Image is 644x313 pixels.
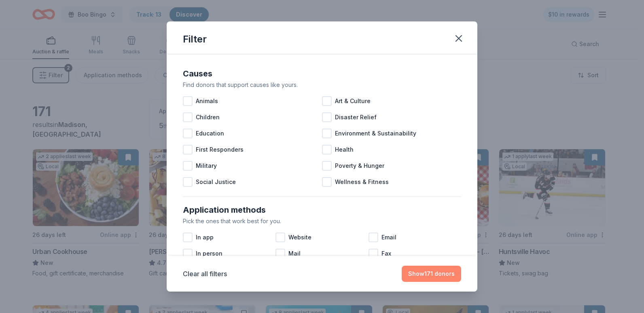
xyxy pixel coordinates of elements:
[288,249,301,258] span: Mail
[196,112,220,122] span: Children
[288,233,311,242] span: Website
[196,129,224,138] span: Education
[381,233,396,242] span: Email
[196,249,222,258] span: In person
[183,203,461,216] div: Application methods
[183,216,461,226] div: Pick the ones that work best for you.
[335,112,377,122] span: Disaster Relief
[183,80,461,90] div: Find donors that support causes like yours.
[183,67,461,80] div: Causes
[196,145,244,154] span: First Responders
[196,233,214,242] span: In app
[183,269,227,279] button: Clear all filters
[335,96,371,106] span: Art & Culture
[335,161,384,171] span: Poverty & Hunger
[335,129,416,138] span: Environment & Sustainability
[335,177,389,187] span: Wellness & Fitness
[402,266,461,282] button: Show171 donors
[196,96,218,106] span: Animals
[381,249,391,258] span: Fax
[196,177,236,187] span: Social Justice
[183,33,207,46] div: Filter
[196,161,217,171] span: Military
[335,145,354,154] span: Health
